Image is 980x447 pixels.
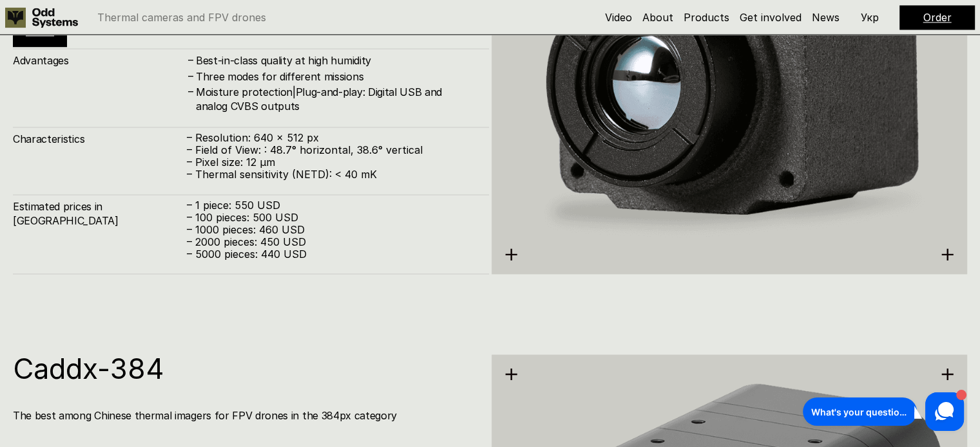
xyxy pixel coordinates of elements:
[187,224,476,236] p: – 1000 pieces: 460 USD
[187,156,476,169] p: – Pixel size: 12 µm
[13,408,476,423] h4: The best among Chinese thermal imagers for FPV drones in the 384px category
[642,11,673,24] a: About
[684,11,729,24] a: Products
[196,53,476,68] h4: Best-in-class quality at high humidity
[740,11,802,24] a: Get involved
[187,236,476,248] p: – 2000 pieces: 450 USD
[187,212,476,224] p: – 100 pieces: 500 USD
[605,11,632,24] a: Video
[188,68,193,82] h4: –
[187,132,476,144] p: – Resolution: 640 x 512 px
[13,132,187,146] h4: Characteristics
[196,69,476,84] h4: Three modes for different missions
[187,144,476,156] p: – Field of View: : 48.7° horizontal, 38.6° vertical
[812,11,840,24] a: News
[97,12,266,23] p: Thermal cameras and FPV drones
[188,84,193,98] h4: –
[861,12,879,23] p: Укр
[187,199,476,212] p: – 1 piece: 550 USD
[13,53,187,68] h4: Advantages
[196,85,476,114] h4: Moisture protection|Plug-and-play: Digital USB and analog CVBS outputs
[187,169,476,181] p: – Thermal sensitivity (NETD): < 40 mK
[800,389,967,434] iframe: HelpCrunch
[13,199,187,228] h4: Estimated prices in [GEOGRAPHIC_DATA]
[188,53,193,67] h4: –
[13,354,476,383] h1: Caddx-384
[923,11,952,24] a: Order
[187,248,476,260] p: – 5000 pieces: 440 USD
